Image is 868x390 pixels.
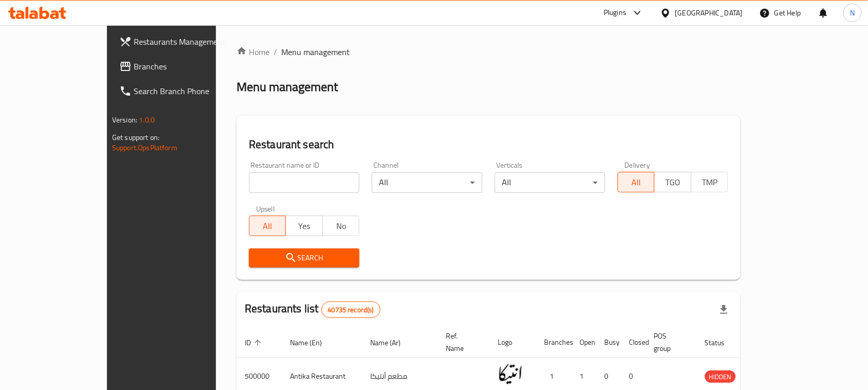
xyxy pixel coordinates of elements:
input: Search for restaurant name or ID.. [249,172,359,193]
a: Restaurants Management [111,29,252,54]
span: Branches [134,60,244,73]
h2: Restaurant search [249,137,728,152]
th: Closed [621,327,646,358]
button: All [618,172,655,192]
span: HIDDEN [705,371,736,383]
img: Antika Restaurant [498,361,523,387]
span: Get support on: [112,131,159,144]
span: TMP [696,175,724,190]
span: 1.0.0 [139,113,155,127]
li: / [274,46,277,58]
span: All [622,175,650,190]
button: All [249,216,286,236]
div: [GEOGRAPHIC_DATA] [675,7,743,19]
div: Plugins [604,7,626,19]
th: Branches [536,327,572,358]
label: Upsell [256,205,275,212]
h2: Restaurants list [245,301,381,318]
span: Name (Ar) [370,336,414,349]
div: Total records count [321,302,381,318]
a: Support.OpsPlatform [112,141,177,154]
button: TMP [691,172,728,192]
a: Branches [111,54,252,79]
nav: breadcrumb [237,46,740,58]
div: All [372,172,482,193]
span: Version: [112,113,137,127]
span: Restaurants Management [134,36,244,48]
div: HIDDEN [705,370,736,383]
button: Search [249,249,359,268]
span: Name (En) [290,336,335,349]
span: TGO [659,175,687,190]
span: Status [705,336,738,349]
th: Logo [490,327,536,358]
h2: Menu management [237,79,338,95]
span: Ref. Name [446,330,477,354]
span: POS group [654,330,684,354]
button: TGO [654,172,691,192]
span: Search Branch Phone [134,85,244,97]
span: ID [245,336,264,349]
button: No [322,216,359,236]
span: N [850,7,855,19]
button: Yes [285,216,322,236]
span: 40735 record(s) [322,305,380,315]
a: Search Branch Phone [111,79,252,103]
span: Search [257,252,351,264]
div: Export file [712,297,736,322]
th: Busy [596,327,621,358]
span: Yes [290,219,318,234]
th: Open [572,327,596,358]
span: All [254,219,282,234]
label: Delivery [625,162,650,169]
span: Menu management [281,46,350,58]
a: Home [237,46,269,58]
div: All [495,172,605,193]
span: No [327,219,355,234]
